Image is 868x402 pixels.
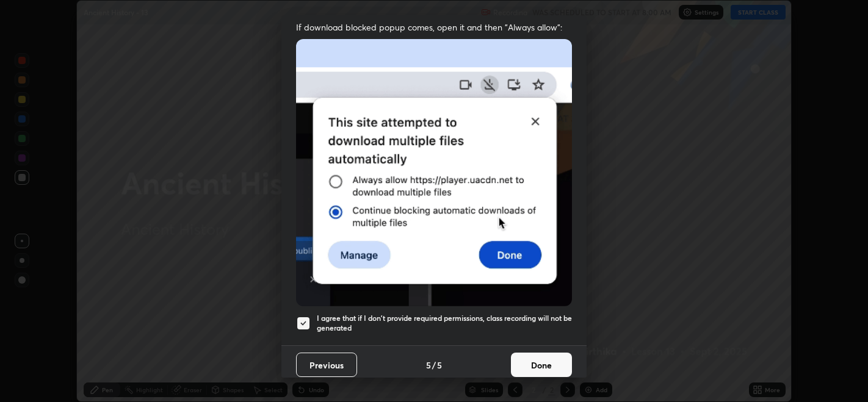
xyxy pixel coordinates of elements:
button: Done [511,353,572,377]
span: If download blocked popup comes, open it and then "Always allow": [296,21,572,33]
button: Previous [296,353,357,377]
h4: / [432,359,436,371]
h4: 5 [426,359,431,371]
h5: I agree that if I don't provide required permissions, class recording will not be generated [317,314,572,332]
img: downloads-permission-blocked.gif [296,39,572,306]
h4: 5 [437,359,442,371]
